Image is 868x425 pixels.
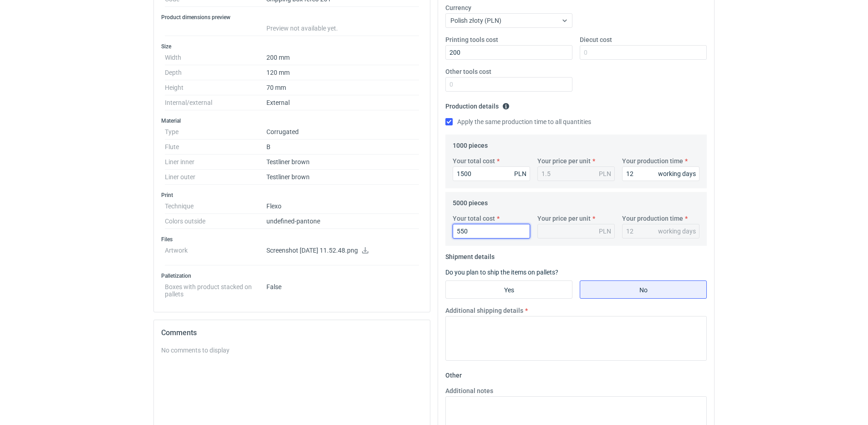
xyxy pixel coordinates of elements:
[580,280,707,299] label: No
[445,99,510,110] legend: Production details
[266,80,419,95] dd: 70 mm
[658,227,696,236] div: working days
[266,25,338,32] span: Preview not available yet.
[266,199,419,214] dd: Flexo
[514,169,526,178] div: PLN
[453,156,495,166] label: Your total cost
[445,306,523,315] label: Additional shipping details
[445,368,462,379] legend: Other
[266,155,419,170] dd: Testliner brown
[450,17,501,24] span: Polish złoty (PLN)
[599,227,611,236] div: PLN
[445,3,471,12] label: Currency
[165,155,266,170] dt: Liner inner
[266,124,419,140] dd: Corrugated
[599,169,611,178] div: PLN
[266,95,419,110] dd: External
[266,140,419,155] dd: B
[266,214,419,229] dd: undefined-pantone
[445,269,558,276] label: Do you plan to ship the items on pallets?
[580,45,707,60] input: 0
[161,236,423,243] h3: Files
[165,199,266,214] dt: Technique
[445,35,498,44] label: Printing tools cost
[537,156,591,166] label: Your price per unit
[165,95,266,110] dt: Internal/external
[161,272,423,280] h3: Palletization
[445,67,491,76] label: Other tools cost
[165,80,266,95] dt: Height
[453,166,530,181] input: 0
[266,280,419,298] dd: False
[165,140,266,155] dt: Flute
[453,196,488,207] legend: 5000 pieces
[266,170,419,185] dd: Testliner brown
[658,169,696,178] div: working days
[161,117,423,124] h3: Material
[445,386,493,395] label: Additional notes
[161,43,423,50] h3: Size
[161,327,423,338] h2: Comments
[165,214,266,229] dt: Colors outside
[161,346,423,355] div: No comments to display
[622,166,700,181] input: 0
[161,192,423,199] h3: Print
[165,243,266,265] dt: Artwork
[445,280,572,299] label: Yes
[266,247,419,255] p: Screenshot [DATE] 11.52.48.png
[161,14,423,21] h3: Product dimensions preview
[445,117,591,126] label: Apply the same production time to all quantities
[622,214,683,223] label: Your production time
[445,249,495,260] legend: Shipment details
[445,45,572,60] input: 0
[580,35,612,44] label: Diecut cost
[165,170,266,185] dt: Liner outer
[445,77,572,92] input: 0
[165,124,266,140] dt: Type
[622,156,683,166] label: Your production time
[266,65,419,80] dd: 120 mm
[165,50,266,65] dt: Width
[453,138,488,149] legend: 1000 pieces
[165,280,266,298] dt: Boxes with product stacked on pallets
[453,214,495,223] label: Your total cost
[266,50,419,65] dd: 200 mm
[537,214,591,223] label: Your price per unit
[165,65,266,80] dt: Depth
